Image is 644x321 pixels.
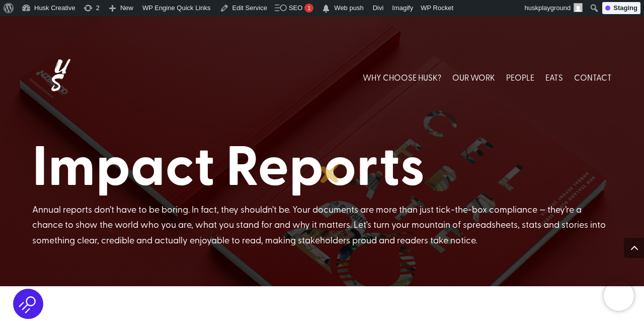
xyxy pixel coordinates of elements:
[32,202,612,248] div: Annual reports don’t have to be boring. In fact, they shouldn’t be. Your documents are more than ...
[321,2,331,16] span: 
[602,2,640,14] div: Staging
[452,55,495,100] a: OUR WORK
[545,55,563,100] a: EATS
[604,281,634,311] iframe: Brevo live chat
[304,4,313,13] div: 1
[525,4,571,12] span: huskplayground
[32,55,88,100] img: Husk logo
[574,55,612,100] a: CONTACT
[32,130,612,202] h1: Impact Reports
[363,55,441,100] a: WHY CHOOSE HUSK?
[506,55,534,100] a: PEOPLE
